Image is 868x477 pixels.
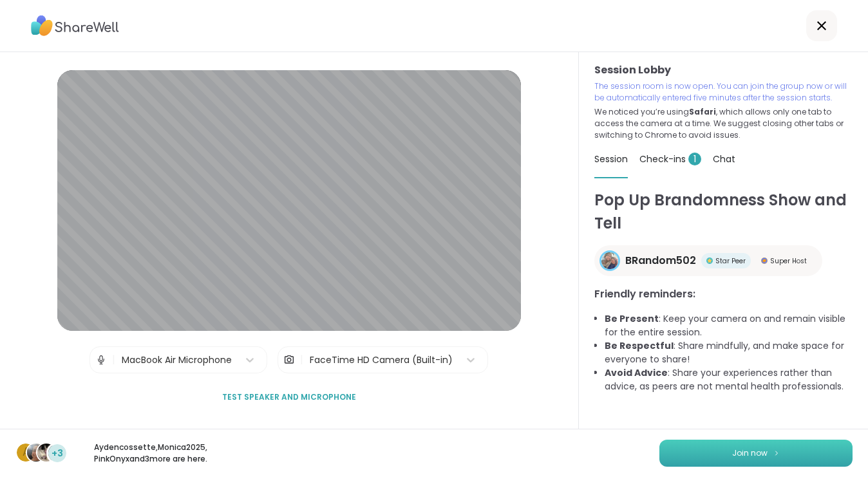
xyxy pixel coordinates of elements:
[594,189,853,235] h1: Pop Up Brandomness Show and Tell
[23,444,30,461] span: A
[605,339,853,366] li: : Share mindfully, and make space for everyone to share!
[605,312,659,325] b: Be Present
[713,153,735,165] span: Chat
[594,106,853,141] p: We noticed you’re using , which allows only one tab to access the camera at a time. We suggest cl...
[79,442,223,465] p: Aydencossette , Monica2025 , PinkOnyx and 3 more are here.
[594,286,853,302] h3: Friendly reminders:
[605,366,668,379] b: Avoid Advice
[27,444,45,462] img: Monica2025
[122,353,232,367] div: MacBook Air Microphone
[310,353,453,367] div: FaceTime HD Camera (Built-in)
[732,447,768,459] span: Join now
[773,449,780,456] img: ShareWell Logomark
[594,245,822,276] a: BRandom502BRandom502Star PeerStar PeerSuper HostSuper Host
[95,347,107,373] img: Microphone
[689,106,716,117] b: Safari
[52,447,63,460] span: +3
[37,444,55,462] img: PinkOnyx
[31,11,119,41] img: ShareWell Logo
[112,347,115,373] span: |
[594,62,853,78] h3: Session Lobby
[659,440,853,467] button: Join now
[688,153,701,165] span: 1
[222,391,356,403] span: Test speaker and microphone
[605,366,853,393] li: : Share your experiences rather than advice, as peers are not mental health professionals.
[715,256,746,266] span: Star Peer
[601,252,618,269] img: BRandom502
[706,257,713,264] img: Star Peer
[770,256,807,266] span: Super Host
[605,312,853,339] li: : Keep your camera on and remain visible for the entire session.
[300,347,303,373] span: |
[594,153,628,165] span: Session
[283,347,295,373] img: Camera
[605,339,674,352] b: Be Respectful
[217,384,361,411] button: Test speaker and microphone
[639,153,701,165] span: Check-ins
[761,257,768,264] img: Super Host
[625,253,696,268] span: BRandom502
[594,80,853,104] p: The session room is now open. You can join the group now or will be automatically entered five mi...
